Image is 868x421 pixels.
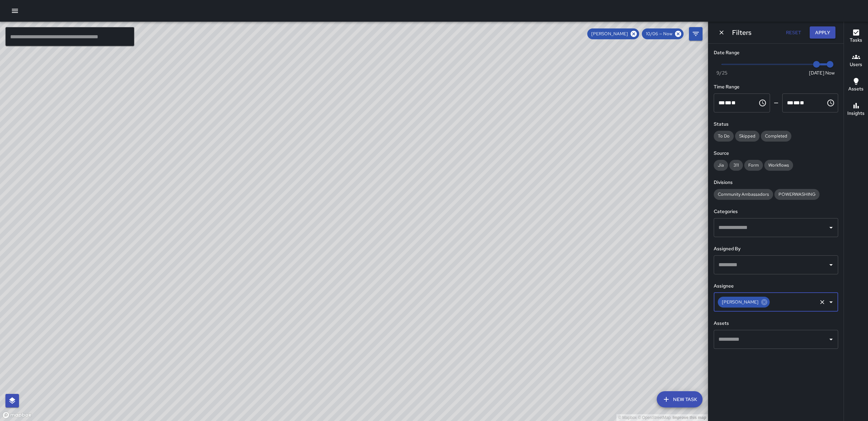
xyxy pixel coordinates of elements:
div: Form [744,160,763,171]
button: Apply [810,26,835,39]
span: 10/06 — Now [642,30,676,37]
h6: Assignee [714,282,838,290]
button: Choose time, selected time is 11:59 PM [824,96,837,110]
div: POWERWASHING [774,189,820,200]
div: Jia [714,160,728,171]
div: 311 [729,160,743,171]
span: POWERWASHING [774,191,820,198]
button: Reset [783,26,804,39]
h6: Insights [847,110,865,117]
span: 311 [729,162,743,169]
span: [PERSON_NAME] [718,299,763,306]
span: Workflows [764,162,793,169]
span: Completed [761,133,791,140]
div: To Do [714,131,734,142]
span: [PERSON_NAME] [587,30,632,37]
span: Community Ambassadors [714,191,773,198]
span: Skipped [735,133,759,140]
button: Open [826,335,836,344]
div: Workflows [764,160,793,171]
span: Meridiem [731,100,736,105]
button: Insights [844,98,868,122]
h6: Status [714,121,838,128]
span: Meridiem [800,100,804,105]
div: [PERSON_NAME] [718,297,770,308]
h6: Assets [848,85,864,93]
h6: Date Range [714,49,838,57]
h6: Time Range [714,83,838,91]
button: Assets [844,73,868,98]
div: Community Ambassadors [714,189,773,200]
button: Open [826,260,836,270]
button: Choose time, selected time is 12:00 AM [756,96,769,110]
span: Jia [714,162,728,169]
span: Now [825,69,835,76]
h6: Divisions [714,179,838,186]
div: Completed [761,131,791,142]
h6: Categories [714,208,838,215]
h6: Tasks [850,37,862,44]
button: Users [844,49,868,73]
span: [DATE] [809,69,824,76]
button: Open [826,223,836,232]
h6: Users [850,61,862,68]
button: Open [826,297,836,307]
span: Minutes [725,100,731,105]
span: Minutes [793,100,800,105]
button: Clear [817,297,827,307]
h6: Filters [732,27,751,38]
div: Skipped [735,131,759,142]
button: New Task [657,391,703,407]
span: Hours [718,100,725,105]
h6: Assigned By [714,245,838,253]
button: Dismiss [716,27,727,38]
span: Hours [787,100,793,105]
div: [PERSON_NAME] [587,28,639,39]
div: 10/06 — Now [642,28,684,39]
button: Filters [689,27,703,41]
span: Form [744,162,763,169]
h6: Assets [714,320,838,327]
h6: Source [714,150,838,157]
span: To Do [714,133,734,140]
span: 9/25 [716,69,727,76]
button: Tasks [844,24,868,49]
